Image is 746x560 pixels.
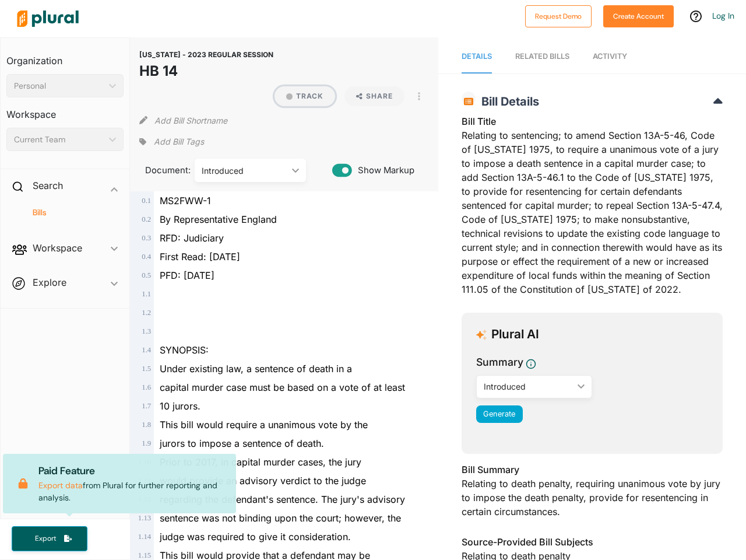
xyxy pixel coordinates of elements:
span: 0 . 5 [142,271,151,279]
span: 0 . 4 [142,253,151,261]
span: would provide an advisory verdict to the judge [160,475,366,487]
p: from Plural for further reporting and analysis. [38,463,227,504]
span: This bill would require a unanimous vote by the [160,419,368,430]
span: sentence was not binding upon the court; however, the [160,512,401,524]
a: Request Demo [525,9,592,22]
span: MS2FWW-1 [160,195,211,206]
div: Introduced [484,380,573,393]
h3: Source-Provided Bill Subjects [462,535,723,549]
a: Activity [593,40,627,73]
span: judge was required to give it consideration. [160,531,351,542]
span: Under existing law, a sentence of death in a [160,363,352,374]
span: 1 . 7 [142,402,151,410]
a: Log In [712,10,734,21]
button: Generate [476,405,523,423]
span: Document: [139,164,180,177]
span: First Read: [DATE] [160,251,240,262]
span: 1 . 14 [138,533,151,541]
div: RELATED BILLS [515,51,569,62]
span: Activity [593,52,627,61]
span: Bill Details [476,94,539,108]
button: Share [340,86,409,106]
span: 1 . 13 [138,514,151,522]
button: Create Account [603,5,674,27]
a: RELATED BILLS [515,40,569,73]
div: Relating to sentencing; to amend Section 13A-5-46, Code of [US_STATE] 1975, to require a unanimou... [462,114,723,303]
h3: Organization [6,44,124,69]
button: Request Demo [525,5,592,27]
h3: Summary [476,355,523,370]
span: 10 jurors. [160,400,200,412]
span: 0 . 1 [142,197,151,205]
span: jurors to impose a sentence of death. [160,437,324,449]
h1: HB 14 [139,61,273,82]
div: Introduced [202,164,287,177]
span: Show Markup [352,164,414,177]
div: Current Team [14,134,104,146]
span: 1 . 4 [142,346,151,354]
span: Export [27,534,64,544]
span: 1 . 6 [142,383,151,391]
span: Prior to 2017, in capital murder cases, the jury [160,456,361,468]
span: 1 . 5 [142,365,151,373]
a: Details [462,40,492,73]
h3: Workspace [6,97,124,123]
span: Generate [483,409,515,418]
span: [US_STATE] - 2023 REGULAR SESSION [139,50,273,59]
span: 1 . 9 [142,439,151,447]
span: PFD: [DATE] [160,269,214,281]
span: 1 . 3 [142,327,151,335]
div: Add tags [139,133,203,150]
a: Export data [38,480,83,491]
span: 0 . 3 [142,234,151,242]
button: Share [344,86,404,106]
h3: Bill Summary [462,463,723,477]
span: Details [462,52,492,61]
h2: Search [33,179,63,192]
span: 1 . 15 [138,551,151,559]
span: regarding the defendant's sentence. The jury's advisory [160,494,405,505]
h3: Bill Title [462,114,723,128]
span: RFD: Judiciary [160,232,224,244]
div: Personal [14,80,104,92]
span: By Representative England [160,213,277,225]
span: 1 . 1 [142,290,151,298]
button: Add Bill Shortname [154,111,227,129]
button: Track [275,86,335,106]
span: capital murder case must be based on a vote of at least [160,381,405,393]
span: SYNOPSIS: [160,344,209,356]
span: 0 . 2 [142,215,151,223]
span: Add Bill Tags [154,136,204,148]
a: Create Account [603,9,674,22]
a: Bills [18,207,118,218]
span: 1 . 8 [142,421,151,429]
button: Export [12,526,87,551]
div: Relating to death penalty, requiring unanimous vote by jury to impose the death penalty, provide ... [462,463,723,526]
h3: Plural AI [491,327,539,342]
span: 1 . 2 [142,309,151,317]
p: Paid Feature [38,463,227,478]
